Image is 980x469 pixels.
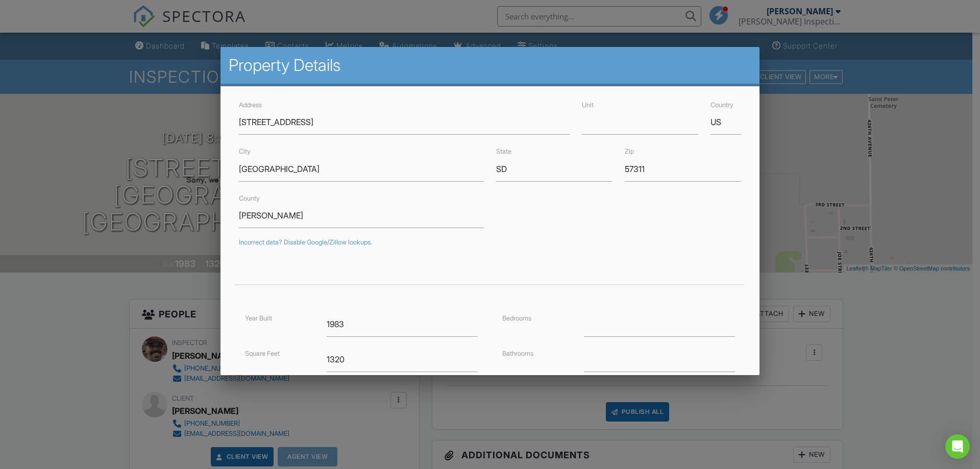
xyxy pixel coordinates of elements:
[496,147,511,155] label: State
[229,55,751,76] h2: Property Details
[625,147,634,155] label: Zip
[239,238,741,246] div: Incorrect data? Disable Google/Zillow lookups.
[582,101,594,109] label: Unit
[245,350,280,357] label: Square Feet
[239,194,260,202] label: County
[945,434,970,459] div: Open Intercom Messenger
[710,101,733,109] label: Country
[239,147,251,155] label: City
[239,101,262,109] label: Address
[502,314,531,322] label: Bedrooms
[502,350,533,357] label: Bathrooms
[245,314,272,322] label: Year Built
